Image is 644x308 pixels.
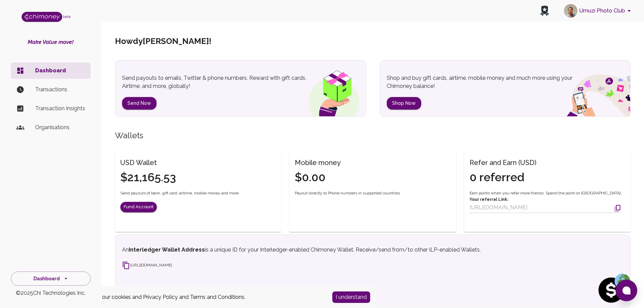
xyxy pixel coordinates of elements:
[11,271,91,286] button: Dashboard
[115,130,630,141] h5: Wallets
[35,104,85,113] p: Transaction Insights
[8,293,322,301] div: By using this site, you are agreeing to our cookies and and .
[564,4,577,18] img: avatar
[295,157,341,168] h6: Mobile money
[387,74,584,90] p: Shop and buy gift cards, airtime, mobile money and much more using your Chimoney balance!
[190,294,244,300] a: Terms and Conditions
[120,190,239,197] span: Send payouts of bank, gift card, airtime, mobile money and more
[63,15,71,19] span: beta
[122,97,157,110] button: Send Now
[470,197,508,202] strong: Your referral Link:
[596,273,630,307] img: social spend
[470,190,622,213] div: Earn points when you refer more friends. Spend the point on [GEOGRAPHIC_DATA].
[35,86,85,94] p: Transactions
[295,190,400,197] span: Payout directly to Phone numbers in supported countries
[115,36,211,47] h5: Howdy [PERSON_NAME] !
[122,263,172,267] span: [URL][DOMAIN_NAME]
[549,67,630,116] img: social spend
[143,294,178,300] a: Privacy Policy
[332,291,370,303] button: Accept cookies
[561,2,636,20] button: account of current user
[35,123,85,132] p: Organisations
[387,97,421,110] button: Shop Now
[35,67,85,75] p: Dashboard
[120,157,176,168] h6: USD Wallet
[122,74,319,90] p: Send payouts to emails, Twitter & phone numbers. Reward with gift cards, Airtime, and more, globa...
[120,170,176,185] h4: $21,165.53
[616,280,637,301] button: Open chat window
[295,170,341,185] h4: $0.00
[129,246,205,253] strong: Interledger Wallet Address
[22,12,62,22] img: Logo
[470,157,536,168] h6: Refer and Earn (USD)
[122,246,540,254] p: An is a unique ID for your Interledger-enabled Chimoney Wallet. Receive/send from/to other ILP-en...
[470,170,536,185] h4: 0 referred
[120,202,157,212] button: Fund Account
[296,66,366,116] img: gift box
